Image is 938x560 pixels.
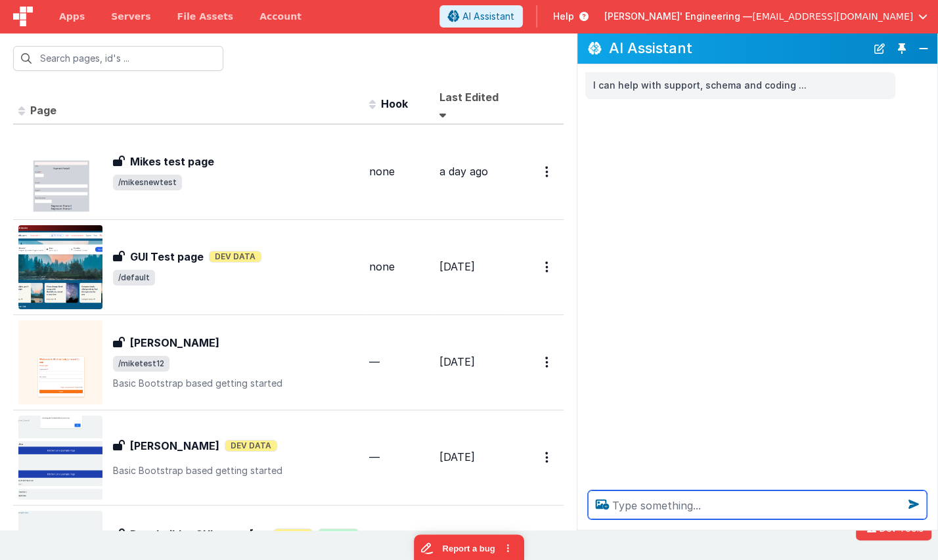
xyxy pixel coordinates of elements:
[381,97,408,110] span: Hook
[225,440,277,452] span: Dev Data
[130,249,204,265] h3: GUI Test page
[609,40,866,56] h2: AI Assistant
[439,260,475,273] span: [DATE]
[130,335,219,351] h3: [PERSON_NAME]
[130,527,268,542] h3: Pagebuilder GUI area - [PERSON_NAME]
[318,528,359,540] span: Public
[113,377,359,390] p: Basic Bootstrap based getting started
[113,270,155,286] span: /default
[439,355,475,368] span: [DATE]
[30,104,56,117] span: Page
[111,10,150,23] span: Servers
[13,46,223,71] input: Search pages, id's ...
[369,355,380,368] span: —
[537,444,558,471] button: Options
[113,356,169,372] span: /miketest12
[130,154,214,169] h3: Mikes test page
[537,158,558,185] button: Options
[893,39,911,58] button: Toggle Pin
[177,10,234,23] span: File Assets
[130,438,219,454] h3: [PERSON_NAME]
[870,39,889,58] button: New Chat
[369,259,429,274] div: none
[593,77,887,94] p: I can help with support, schema and coding ...
[59,10,85,23] span: Apps
[273,528,313,540] span: Dev Data
[369,164,429,179] div: none
[752,10,913,23] span: [EMAIL_ADDRESS][DOMAIN_NAME]
[604,10,927,23] button: [PERSON_NAME]' Engineering — [EMAIL_ADDRESS][DOMAIN_NAME]
[369,450,380,463] span: —
[604,10,752,23] span: [PERSON_NAME]' Engineering —
[439,91,499,104] span: Last Edited
[113,464,359,477] p: Basic Bootstrap based getting started
[439,450,475,463] span: [DATE]
[915,39,932,58] button: Close
[537,349,558,376] button: Options
[209,251,261,263] span: Dev Data
[553,10,574,23] span: Help
[537,253,558,280] button: Options
[439,165,488,178] span: a day ago
[113,175,182,190] span: /mikesnewtest
[439,5,523,28] button: AI Assistant
[462,10,514,23] span: AI Assistant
